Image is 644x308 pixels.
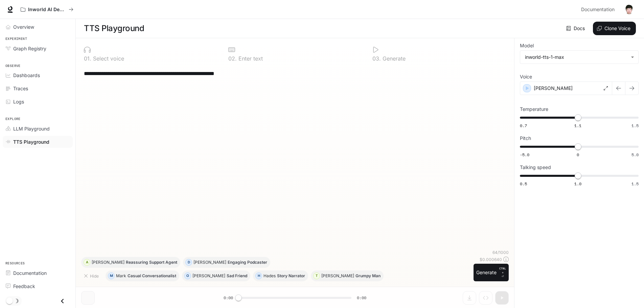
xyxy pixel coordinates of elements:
a: Docs [565,22,588,35]
a: Documentation [578,3,620,16]
p: Pitch [520,136,531,141]
div: D [186,257,192,268]
p: 0 3 . [372,56,381,61]
button: MMarkCasual Conversationalist [106,270,179,281]
a: Dashboards [3,69,73,81]
button: Close drawer [55,294,70,308]
span: Documentation [13,269,47,277]
p: Model [520,43,534,48]
span: Dark mode toggle [6,297,13,304]
button: All workspaces [18,3,76,16]
p: [PERSON_NAME] [192,274,225,278]
span: 5.0 [631,152,639,158]
span: 1.5 [631,181,639,187]
p: Casual Conversationalist [128,274,176,278]
p: Voice [520,74,532,79]
p: $ 0.000640 [480,257,502,262]
p: Enter text [237,56,263,61]
span: 1.5 [631,123,639,128]
button: HHadesStory Narrator [253,270,308,281]
button: User avatar [622,3,636,16]
a: Feedback [3,280,73,292]
a: TTS Playground [3,136,73,148]
span: Logs [13,98,24,105]
span: LLM Playground [13,125,50,132]
p: Reassuring Support Agent [126,260,177,264]
a: Graph Registry [3,43,73,54]
p: Story Narrator [277,274,305,278]
p: [PERSON_NAME] [321,274,354,278]
p: [PERSON_NAME] [193,260,226,264]
button: Clone Voice [593,22,636,35]
p: Grumpy Man [355,274,381,278]
button: D[PERSON_NAME]Engaging Podcaster [183,257,270,268]
p: 0 2 . [228,56,237,61]
p: CTRL + [499,266,506,275]
p: Generate [381,56,406,61]
span: Graph Registry [13,45,46,52]
span: 0 [577,152,579,158]
span: 1.1 [574,123,581,128]
p: ⏎ [499,266,506,279]
span: 1.0 [574,181,581,187]
img: User avatar [624,5,634,14]
span: Overview [13,23,34,30]
div: M [108,270,114,281]
span: 0.5 [520,181,527,187]
a: Traces [3,82,73,94]
div: inworld-tts-1-max [520,51,638,64]
h1: TTS Playground [84,22,144,35]
div: O [185,270,191,281]
span: TTS Playground [13,138,49,145]
a: Documentation [3,267,73,279]
span: Feedback [13,283,35,290]
p: [PERSON_NAME] [92,260,124,264]
p: Select voice [91,56,124,61]
button: A[PERSON_NAME]Reassuring Support Agent [81,257,180,268]
div: H [256,270,262,281]
span: Traces [13,85,28,92]
button: Hide [81,270,103,281]
p: Temperature [520,107,548,112]
a: Logs [3,96,73,108]
p: Talking speed [520,165,551,170]
p: Hades [263,274,276,278]
a: Overview [3,21,73,33]
p: Inworld AI Demos [28,7,66,13]
div: A [84,257,90,268]
p: Engaging Podcaster [228,260,267,264]
div: inworld-tts-1-max [525,54,627,61]
button: O[PERSON_NAME]Sad Friend [182,270,250,281]
div: T [314,270,320,281]
p: [PERSON_NAME] [534,85,573,92]
span: Dashboards [13,72,40,79]
span: Documentation [581,5,615,14]
p: Mark [116,274,126,278]
span: 0.7 [520,123,527,128]
p: Sad Friend [227,274,247,278]
p: 64 / 1000 [492,250,509,255]
button: GenerateCTRL +⏎ [474,264,509,281]
span: -5.0 [520,152,529,158]
a: LLM Playground [3,123,73,135]
p: 0 1 . [84,56,91,61]
button: T[PERSON_NAME]Grumpy Man [311,270,384,281]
